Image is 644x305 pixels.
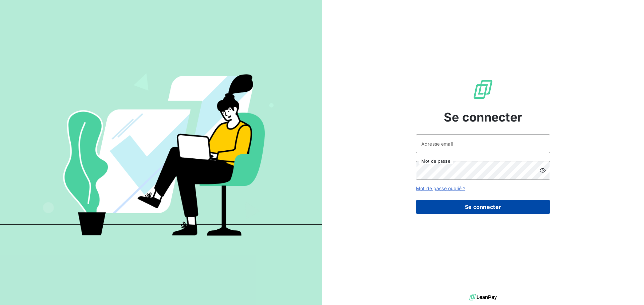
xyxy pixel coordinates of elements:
[444,108,522,126] span: Se connecter
[416,134,550,153] input: placeholder
[469,292,497,302] img: logo
[416,185,465,191] a: Mot de passe oublié ?
[472,79,494,100] img: Logo LeanPay
[416,200,550,214] button: Se connecter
